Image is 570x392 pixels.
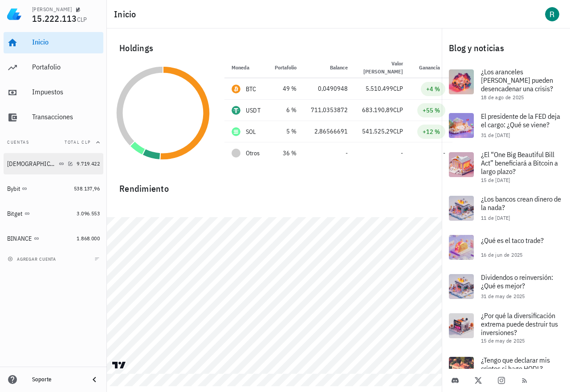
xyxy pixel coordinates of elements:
span: - [346,149,348,157]
span: 31 de may de 2025 [481,293,525,299]
span: agregar cuenta [9,256,56,262]
span: 538.137,96 [74,185,100,192]
span: 1.868.000 [77,235,100,242]
div: 5 % [275,127,297,136]
div: +55 % [423,106,440,115]
a: Impuestos [4,82,103,103]
div: Inicio [32,38,100,46]
div: SOL [246,127,256,136]
div: 2,86566691 [311,127,348,136]
div: Soporte [32,376,82,383]
th: Balance [304,57,355,78]
span: - [401,149,403,157]
span: ¿El “One Big Beautiful Bill Act” beneficiará a Bitcoin a largo plazo? [481,150,558,176]
a: Inicio [4,32,103,53]
span: CLP [393,127,403,135]
div: BTC [246,85,256,93]
span: 9.719.422 [77,160,100,167]
span: CLP [77,16,87,24]
span: 683.190,89 [362,106,393,114]
th: Valor [PERSON_NAME] [355,57,410,78]
button: agregar cuenta [5,255,60,263]
span: Total CLP [65,139,91,145]
a: El presidente de la FED deja el cargo: ¿Qué se viene? 31 de [DATE] [442,106,570,145]
div: Holdings [112,34,436,62]
div: 6 % [275,105,297,115]
a: Transacciones [4,107,103,128]
div: +4 % [426,85,440,93]
span: 11 de [DATE] [481,214,510,221]
a: Bybit 538.137,96 [4,178,103,199]
span: 15 de may de 2025 [481,337,525,344]
span: Ganancia [419,64,445,71]
div: 0,0490948 [311,84,348,93]
div: SOL-icon [232,127,240,136]
a: ¿El “One Big Beautiful Bill Act” beneficiará a Bitcoin a largo plazo? 15 de [DATE] [442,145,570,189]
div: USDT [246,106,261,115]
a: ¿Los bancos crean dinero de la nada? 11 de [DATE] [442,189,570,228]
span: 541.525,29 [362,127,393,135]
div: 36 % [275,149,297,158]
a: BINANCE 1.868.000 [4,228,103,249]
span: 15.222.113 [32,12,77,24]
span: CLP [393,85,403,93]
div: Impuestos [32,88,100,96]
a: ¿Qué es el taco trade? 16 de jun de 2025 [442,228,570,267]
div: BINANCE [7,235,32,242]
span: 31 de [DATE] [481,132,510,138]
span: CLP [393,106,403,114]
div: [DEMOGRAPHIC_DATA] [7,160,57,168]
span: 15 de [DATE] [481,177,510,183]
div: Rendimiento [112,174,436,196]
span: ¿Tengo que declarar mis criptos si hago HODL? [481,356,550,373]
div: 49 % [275,84,297,93]
a: Charting by TradingView [111,361,127,369]
span: ¿Qué es el taco trade? [481,236,544,245]
a: Dividendos o reinversión: ¿Qué es mejor? 31 de may de 2025 [442,267,570,306]
a: ¿Por qué la diversificación extrema puede destruir tus inversiones? 15 de may de 2025 [442,306,570,350]
th: Portafolio [268,57,304,78]
a: Portafolio [4,57,103,78]
div: BTC-icon [232,85,240,93]
span: 3.096.553 [77,210,100,217]
div: +12 % [423,127,440,136]
span: 5.510.499 [366,85,393,93]
span: 18 de ago de 2025 [481,94,524,101]
div: Transacciones [32,113,100,121]
a: Bitget 3.096.553 [4,203,103,224]
div: 711,0353872 [311,105,348,115]
span: 16 de jun de 2025 [481,251,523,258]
span: ¿Los aranceles [PERSON_NAME] pueden desencadenar una crisis? [481,67,553,93]
img: LedgiFi [7,7,21,21]
a: [DEMOGRAPHIC_DATA] 9.719.422 [4,153,103,174]
span: Dividendos o reinversión: ¿Qué es mejor? [481,273,553,290]
div: USDT-icon [232,106,240,115]
span: ¿Los bancos crean dinero de la nada? [481,194,561,212]
div: [PERSON_NAME] [32,6,72,13]
div: Blog y noticias [442,34,570,62]
div: Portafolio [32,63,100,71]
div: Bitget [7,210,23,218]
h1: Inicio [114,7,140,21]
span: Otros [246,149,260,158]
a: ¿Tengo que declarar mis criptos si hago HODL? [442,350,570,389]
span: El presidente de la FED deja el cargo: ¿Qué se viene? [481,112,560,129]
button: CuentasTotal CLP [4,132,103,153]
a: ¿Los aranceles [PERSON_NAME] pueden desencadenar una crisis? 18 de ago de 2025 [442,62,570,106]
span: ¿Por qué la diversificación extrema puede destruir tus inversiones? [481,311,558,337]
th: Moneda [224,57,268,78]
div: avatar [545,7,559,21]
div: Bybit [7,185,20,193]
